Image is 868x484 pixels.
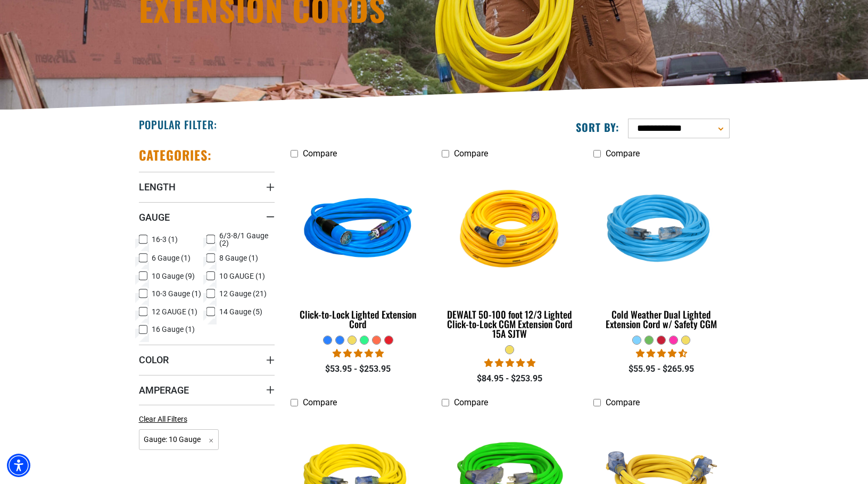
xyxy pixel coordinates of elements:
div: $84.95 - $253.95 [442,372,577,385]
img: DEWALT 50-100 foot 12/3 Lighted Click-to-Lock CGM Extension Cord 15A SJTW [443,169,577,291]
a: DEWALT 50-100 foot 12/3 Lighted Click-to-Lock CGM Extension Cord 15A SJTW DEWALT 50-100 foot 12/3... [442,164,577,345]
div: $55.95 - $265.95 [593,363,729,375]
span: 10 Gauge (9) [152,272,195,280]
span: Compare [606,148,640,158]
a: Clear All Filters [139,414,192,425]
summary: Color [139,345,275,374]
summary: Amperage [139,375,275,405]
span: 4.84 stars [484,358,535,368]
a: Gauge: 10 Gauge [139,434,219,444]
span: Amperage [139,384,189,396]
span: 10-3 Gauge (1) [152,290,201,297]
summary: Length [139,172,275,202]
span: Compare [303,397,337,407]
span: 6 Gauge (1) [152,254,191,262]
div: Accessibility Menu [7,454,30,477]
h2: Popular Filter: [139,118,217,131]
span: Compare [454,397,488,407]
span: Clear All Filters [139,415,187,423]
span: 4.62 stars [636,348,687,358]
span: 8 Gauge (1) [219,254,258,262]
span: Gauge [139,211,170,223]
span: 10 GAUGE (1) [219,272,265,280]
h2: Categories: [139,147,212,163]
span: Compare [454,148,488,158]
summary: Gauge [139,202,275,232]
span: 14 Gauge (5) [219,308,262,315]
div: DEWALT 50-100 foot 12/3 Lighted Click-to-Lock CGM Extension Cord 15A SJTW [442,310,577,338]
div: $53.95 - $253.95 [291,363,426,375]
span: Length [139,181,176,193]
span: Compare [606,397,640,407]
a: blue Click-to-Lock Lighted Extension Cord [291,164,426,335]
span: 16 Gauge (1) [152,326,195,333]
span: Color [139,354,169,366]
span: 12 Gauge (21) [219,290,267,297]
img: blue [291,169,425,291]
img: Light Blue [594,169,729,291]
span: 16-3 (1) [152,236,178,243]
span: 4.87 stars [333,348,384,358]
div: Cold Weather Dual Lighted Extension Cord w/ Safety CGM [593,310,729,329]
span: Compare [303,148,337,158]
span: 12 GAUGE (1) [152,308,197,315]
span: Gauge: 10 Gauge [139,429,219,450]
a: Light Blue Cold Weather Dual Lighted Extension Cord w/ Safety CGM [593,164,729,335]
div: Click-to-Lock Lighted Extension Cord [291,310,426,329]
label: Sort by: [576,120,619,134]
span: 6/3-8/1 Gauge (2) [219,232,270,247]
